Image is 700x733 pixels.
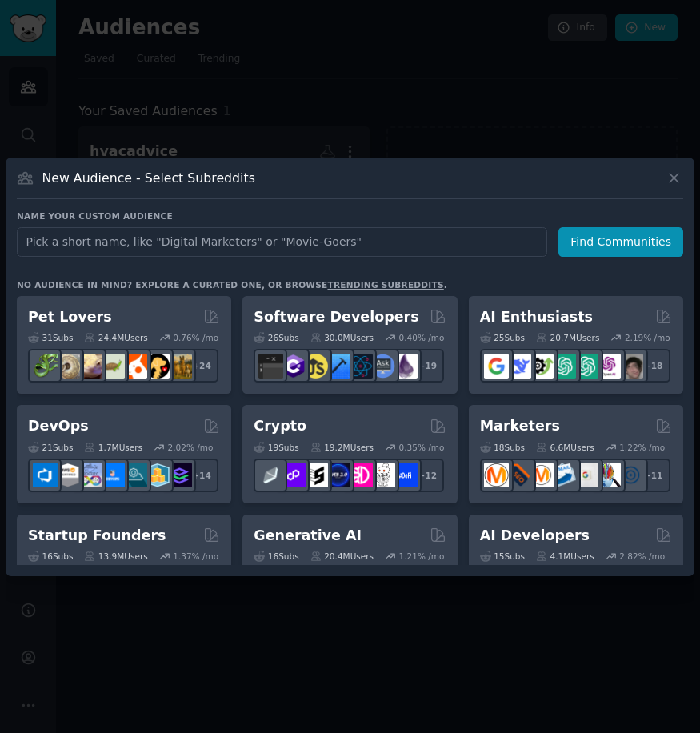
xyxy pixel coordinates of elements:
[393,354,418,379] img: elixir
[168,442,214,453] div: 2.02 % /mo
[42,170,255,186] h3: New Audience - Select Subreddits
[28,442,73,453] div: 21 Sub s
[618,463,643,487] img: OnlineMarketing
[28,332,73,343] div: 31 Sub s
[410,459,444,492] div: + 12
[167,354,192,379] img: dogbreed
[480,307,593,327] h2: AI Enthusiasts
[254,526,362,546] h2: Generative AI
[167,463,192,487] img: PlatformEngineers
[558,227,683,257] button: Find Communities
[326,463,350,487] img: web3
[100,354,125,379] img: turtle
[254,307,418,327] h2: Software Developers
[145,463,170,487] img: aws_cdk
[122,463,147,487] img: platformengineering
[480,551,525,562] div: 15 Sub s
[55,354,80,379] img: ballpython
[348,354,373,379] img: reactnative
[303,354,328,379] img: learnjavascript
[327,280,443,290] a: trending subreddits
[28,526,166,546] h2: Startup Founders
[480,442,525,453] div: 18 Sub s
[393,463,418,487] img: defi_
[254,551,298,562] div: 16 Sub s
[258,354,283,379] img: software
[33,354,58,379] img: herpetology
[84,551,147,562] div: 13.9M Users
[145,354,170,379] img: PetAdvice
[637,459,670,492] div: + 11
[536,442,594,453] div: 6.6M Users
[310,551,374,562] div: 20.4M Users
[618,354,643,379] img: ArtificalIntelligence
[185,459,218,492] div: + 14
[484,463,509,487] img: content_marketing
[28,307,112,327] h2: Pet Lovers
[326,354,350,379] img: iOSProgramming
[551,463,576,487] img: Emailmarketing
[33,463,58,487] img: azuredevops
[173,551,218,562] div: 1.37 % /mo
[28,416,89,436] h2: DevOps
[536,551,594,562] div: 4.1M Users
[370,354,395,379] img: AskComputerScience
[399,551,445,562] div: 1.21 % /mo
[399,442,445,453] div: 0.35 % /mo
[254,332,298,343] div: 26 Sub s
[596,354,621,379] img: OpenAIDev
[619,442,665,453] div: 1.22 % /mo
[596,463,621,487] img: MarketingResearch
[303,463,328,487] img: ethstaker
[122,354,147,379] img: cockatiel
[480,526,590,546] h2: AI Developers
[484,354,509,379] img: GoogleGeminiAI
[173,332,218,343] div: 0.76 % /mo
[619,551,665,562] div: 2.82 % /mo
[310,442,374,453] div: 19.2M Users
[480,416,560,436] h2: Marketers
[254,416,306,436] h2: Crypto
[17,227,547,257] input: Pick a short name, like "Digital Marketers" or "Movie-Goers"
[529,354,554,379] img: AItoolsCatalog
[281,354,306,379] img: csharp
[625,332,670,343] div: 2.19 % /mo
[574,463,598,487] img: googleads
[17,210,683,222] h3: Name your custom audience
[506,463,531,487] img: bigseo
[78,354,102,379] img: leopardgeckos
[551,354,576,379] img: chatgpt_promptDesign
[254,442,298,453] div: 19 Sub s
[281,463,306,487] img: 0xPolygon
[28,551,73,562] div: 16 Sub s
[17,279,447,290] div: No audience in mind? Explore a curated one, or browse .
[480,332,525,343] div: 25 Sub s
[506,354,531,379] img: DeepSeek
[536,332,599,343] div: 20.7M Users
[410,349,444,383] div: + 19
[574,354,598,379] img: chatgpt_prompts_
[55,463,80,487] img: AWS_Certified_Experts
[637,349,670,383] div: + 18
[348,463,373,487] img: defiblockchain
[399,332,445,343] div: 0.40 % /mo
[84,442,142,453] div: 1.7M Users
[78,463,102,487] img: Docker_DevOps
[310,332,374,343] div: 30.0M Users
[258,463,283,487] img: ethfinance
[84,332,147,343] div: 24.4M Users
[100,463,125,487] img: DevOpsLinks
[529,463,554,487] img: AskMarketing
[370,463,395,487] img: CryptoNews
[185,349,218,383] div: + 24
